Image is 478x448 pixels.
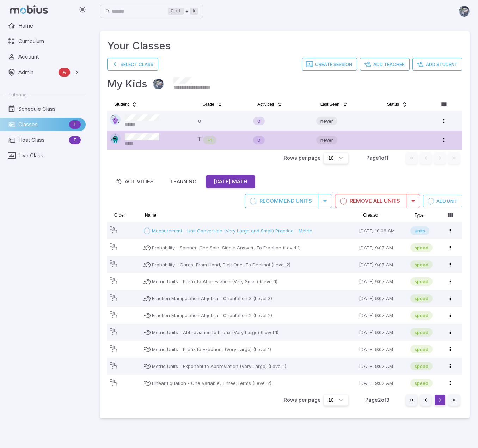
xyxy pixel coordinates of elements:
[59,69,70,76] span: A
[359,295,404,302] p: [DATE] 9:07 AM
[107,76,147,92] h3: My Kids
[18,121,66,128] span: Classes
[316,117,337,125] span: never
[410,329,433,336] span: speed
[253,117,265,125] span: 0
[190,8,198,15] kbd: k
[18,105,81,113] span: Schedule Class
[114,102,129,107] span: Student
[359,244,404,251] p: [DATE] 9:07 AM
[387,102,399,107] span: Status
[410,363,433,370] span: speed
[359,312,404,319] p: [DATE] 9:07 AM
[18,152,81,159] span: Live Class
[284,396,321,404] p: Rows per page
[198,136,202,144] span: 11
[18,37,81,45] span: Curriculum
[214,178,247,186] div: [DATE] Math
[316,137,337,144] span: never
[410,244,433,251] span: speed
[360,58,410,71] button: Add Teacher
[445,210,456,221] button: Column visibility
[359,380,404,387] p: [DATE] 9:07 AM
[410,227,429,234] span: units
[359,210,382,221] button: Created
[110,133,121,144] img: octagon.svg
[423,195,462,207] button: Add Unit
[253,137,265,144] span: 0
[383,99,412,110] button: Status
[438,99,449,110] button: Column visibility
[18,22,81,30] span: Home
[203,136,216,144] div: Math is above age level
[360,396,395,404] div: Page 2 of 3
[8,91,27,98] span: Tutoring
[410,261,433,268] span: speed
[18,53,81,61] span: Account
[141,210,160,221] button: Name
[18,136,66,144] span: Host Class
[360,155,395,162] div: Page 1 of 1
[145,212,156,218] span: Name
[171,178,197,186] div: Learning
[168,8,184,15] kbd: Ctrl
[253,117,265,125] div: New student
[412,58,462,71] button: Add Student
[359,329,404,336] p: [DATE] 9:07 AM
[302,58,357,71] button: Create Session
[253,136,265,144] div: New student
[410,278,433,285] span: speed
[152,312,272,319] p: Fraction Manipulation Algebra - Orientation 2 (Level 2)
[410,380,433,387] span: speed
[316,99,352,110] button: Last Seen
[335,194,406,208] button: Remove All Units
[359,261,404,268] p: [DATE] 9:07 AM
[198,99,227,110] button: Grade
[459,6,470,17] img: andrew.jpg
[69,121,81,128] span: T
[410,295,433,302] span: speed
[410,312,433,319] span: speed
[69,137,81,144] span: T
[198,117,247,125] p: 8
[107,38,462,54] h3: Your Classes
[359,278,404,285] p: [DATE] 9:07 AM
[257,102,274,107] span: Activities
[152,261,290,268] p: Probability - Cards, From Hand, Pick One, To Decimal (Level 2)
[152,244,301,251] p: Probability - Spinner, One Spin, Single Answer, To Fraction (Level 1)
[359,346,404,353] p: [DATE] 9:07 AM
[410,346,433,353] span: speed
[152,380,271,387] p: Linear Equation - One Variable, Three Terms (Level 2)
[253,99,287,110] button: Activities
[110,210,129,221] button: Order
[152,346,271,353] p: Metric Units - Prefix to Exponent (Very Large) (Level 1)
[168,7,198,16] div: +
[284,155,321,162] p: Rows per page
[152,363,286,370] p: Metric Units - Exponent to Abbreviation (Very Large) (Level 1)
[152,227,312,234] p: Measurement - Unit Conversion (Very Large and Small) Practice - Metric
[410,210,428,221] button: Type
[153,79,164,89] img: andrew.jpg
[110,114,121,125] img: pentagon.svg
[152,329,278,336] p: Metric Units - Abbreviation to Prefix (Very Large) (Level 1)
[363,212,378,218] span: Created
[359,363,404,370] p: [DATE] 9:07 AM
[203,137,216,144] span: +1
[359,227,404,234] p: [DATE] 10:06 AM
[152,278,277,285] p: Metric Units - Prefix to Abbreviation (Very Small) (Level 1)
[107,58,158,71] button: Select Class
[245,194,318,208] button: Recommend Units
[415,212,424,218] span: Type
[115,178,154,186] div: Activities
[18,68,56,76] span: Admin
[202,102,214,107] span: Grade
[114,212,125,218] span: Order
[152,295,272,302] p: Fraction Manipulation Algebra - Orientation 3 (Level 3)
[320,102,339,107] span: Last Seen
[110,99,141,110] button: Student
